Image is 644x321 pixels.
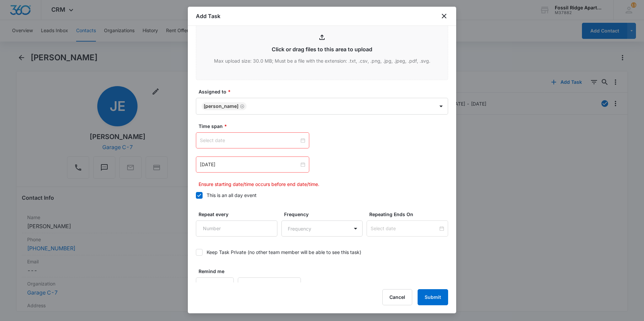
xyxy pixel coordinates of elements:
div: This is an all day event [207,192,257,199]
div: Remove Leotis Johnson [238,104,245,109]
button: Cancel [382,289,412,305]
label: Assigned to [199,88,451,95]
button: Submit [418,289,448,305]
input: Select date [200,137,299,144]
button: close [440,12,448,20]
input: Number [196,220,277,237]
div: Keep Task Private (no other team member will be able to see this task) [207,249,361,256]
input: Select date [371,225,438,232]
label: Frequency [284,211,366,218]
input: Apr 2, 2024 [200,161,299,168]
p: Ensure starting date/time occurs before end date/time. [199,181,448,188]
label: Repeat every [199,211,280,218]
label: Remind me [199,268,236,275]
input: Number [196,277,234,294]
label: Time span [199,123,451,130]
h1: Add Task [196,12,220,20]
label: Repeating Ends On [369,211,451,218]
div: [PERSON_NAME] [204,104,238,109]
